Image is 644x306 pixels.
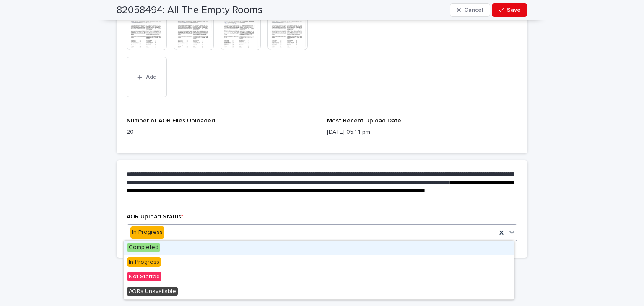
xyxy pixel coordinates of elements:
[130,226,164,239] div: In Progress
[127,272,161,281] span: Not Started
[127,287,178,296] span: AORs Unavailable
[127,257,161,267] span: In Progress
[127,214,183,220] span: AOR Upload Status
[327,128,517,137] p: [DATE] 05:14 pm
[327,118,401,124] span: Most Recent Upload Date
[450,3,490,17] button: Cancel
[124,285,514,299] div: AORs Unavailable
[127,118,215,124] span: Number of AOR Files Uploaded
[124,270,514,285] div: Not Started
[492,3,527,17] button: Save
[127,57,167,97] button: Add
[124,241,514,255] div: Completed
[127,128,317,137] p: 20
[146,74,156,80] span: Add
[127,243,160,252] span: Completed
[464,7,483,13] span: Cancel
[117,4,262,16] h2: 82058494: All The Empty Rooms
[124,255,514,270] div: In Progress
[507,7,521,13] span: Save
